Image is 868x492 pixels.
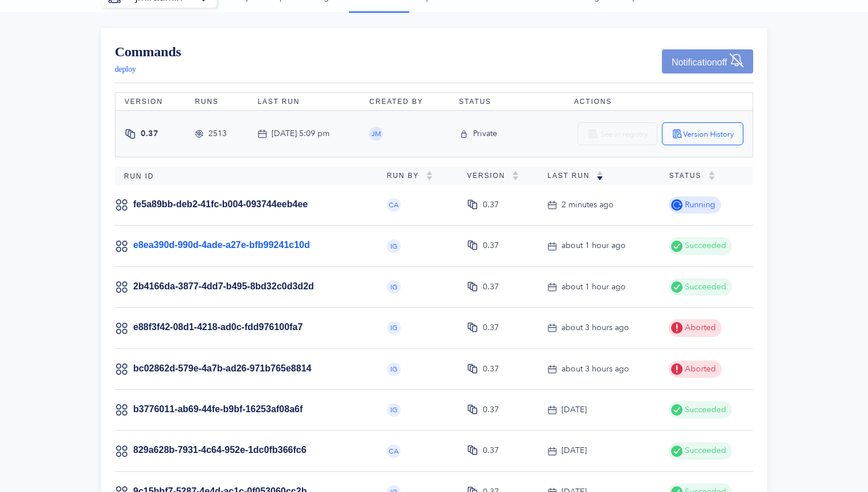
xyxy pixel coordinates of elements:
[467,172,512,180] span: Version
[390,406,397,413] span: IG
[426,171,433,180] img: sorting-empty.svg
[115,93,186,111] th: Version
[115,45,181,59] a: Commands
[387,172,426,180] span: Run By
[473,127,497,140] div: Private
[360,93,449,111] th: Created By
[133,199,308,209] a: fe5a89bb-deb2-41fc-b004-093744eeb4ee
[512,171,519,180] img: sorting-empty.svg
[669,172,708,180] span: Status
[683,404,726,416] span: Succeeded
[390,324,397,331] span: IG
[483,239,499,252] div: 0.37
[133,240,310,250] a: e8ea390d-990d-4ade-a27e-bfb99241c10d
[483,404,499,416] div: 0.37
[683,363,716,375] span: Aborted
[596,171,603,180] img: sorting-down.svg
[561,239,626,252] div: about 1 hour ago
[561,363,629,375] div: about 3 hours ago
[708,171,715,180] img: sorting-empty.svg
[133,363,311,373] a: bc02862d-579e-4a7b-ad26-971b765e8814
[390,366,397,373] span: IG
[389,448,398,455] span: CA
[141,128,158,139] span: 0.37
[683,281,726,293] span: Succeeded
[389,202,398,208] span: CA
[548,172,597,180] span: Last Run
[272,127,330,140] div: [DATE] 5:09 pm
[133,445,307,455] a: 829a628b-7931-4c64-952e-1dc0fb366fc6
[115,65,136,73] span: deploy
[390,284,397,290] span: IG
[561,281,626,293] div: about 1 hour ago
[133,322,303,332] a: e88f3f42-08d1-4218-ad0c-fdd976100fa7
[483,321,499,334] div: 0.37
[672,128,683,140] img: version-history.svg
[683,444,726,457] span: Succeeded
[390,243,397,250] span: IG
[683,239,726,252] span: Succeeded
[483,363,499,375] div: 0.37
[483,199,499,211] div: 0.37
[561,404,587,416] div: [DATE]
[483,444,499,457] div: 0.37
[520,93,753,111] th: Actions
[133,404,303,414] a: b3776011-ab69-44fe-b9bf-16253af08a6f
[662,122,743,145] button: Version History
[115,166,378,185] th: Run ID
[662,49,753,73] button: Notificationoff
[483,281,499,293] div: 0.37
[208,127,227,140] div: 2513
[371,130,381,137] span: JM
[133,281,314,291] a: 2b4166da-3877-4dd7-b495-8bd32c0d3d2d
[561,444,587,457] div: [DATE]
[450,93,520,111] th: Status
[683,199,715,211] span: Running
[185,93,248,111] th: Runs
[249,93,361,111] th: Last Run
[561,199,614,211] div: 2 minutes ago
[459,129,468,139] img: private-icon.svg
[561,321,629,334] div: about 3 hours ago
[683,321,716,334] span: Aborted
